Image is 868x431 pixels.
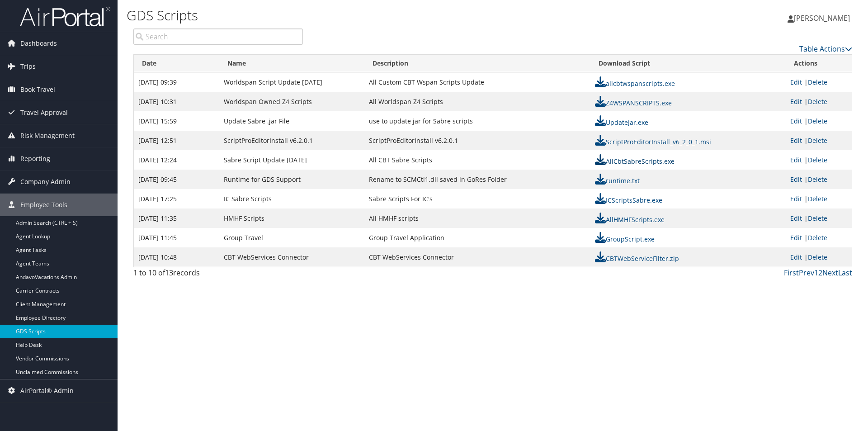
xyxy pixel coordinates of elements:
[364,150,590,170] td: All CBT Sabre Scripts
[786,131,852,150] td: |
[134,92,219,111] td: [DATE] 10:31
[20,124,75,147] span: Risk Management
[364,111,590,131] td: use to update jar for Sabre scripts
[790,97,802,106] a: Edit
[790,233,802,242] a: Edit
[134,111,219,131] td: [DATE] 15:59
[595,254,679,263] a: CBTWebServiceFilter.zip
[808,136,827,145] a: Delete
[127,6,615,25] h1: GDS Scripts
[134,170,219,189] td: [DATE] 09:45
[790,117,802,125] a: Edit
[134,247,219,267] td: [DATE] 10:48
[786,189,852,208] td: |
[595,176,640,185] a: runtime.txt
[595,118,648,127] a: UpdateJar.exe
[364,247,590,267] td: CBT WebServices Connector
[786,247,852,267] td: |
[808,156,827,164] a: Delete
[364,92,590,111] td: All Worldspan Z4 Scripts
[364,55,590,72] th: Description: activate to sort column ascending
[219,131,364,150] td: ScriptProEditorInstall v6.2.0.1
[219,55,364,72] th: Name: activate to sort column ascending
[808,214,827,223] a: Delete
[134,208,219,228] td: [DATE] 11:35
[786,150,852,170] td: |
[808,97,827,106] a: Delete
[20,78,55,101] span: Book Travel
[790,156,802,164] a: Edit
[219,92,364,111] td: Worldspan Owned Z4 Scripts
[808,78,827,86] a: Delete
[784,268,799,278] a: First
[595,79,675,88] a: allcbtwspanscripts.exe
[134,228,219,247] td: [DATE] 11:45
[20,171,71,193] span: Company Admin
[20,194,67,216] span: Employee Tools
[364,170,590,189] td: Rename to SCMCtl1.dll saved in GoRes Folder
[822,268,838,278] a: Next
[595,215,665,224] a: AllHMHFScripts.exe
[799,44,852,54] a: Table Actions
[786,208,852,228] td: |
[133,28,303,45] input: Search
[790,136,802,145] a: Edit
[134,72,219,92] td: [DATE] 09:39
[364,228,590,247] td: Group Travel Application
[790,175,802,184] a: Edit
[790,214,802,223] a: Edit
[786,55,852,72] th: Actions
[20,147,50,170] span: Reporting
[364,131,590,150] td: ScriptProEditorInstall v6.2.0.1
[808,194,827,203] a: Delete
[786,228,852,247] td: |
[799,268,814,278] a: Prev
[219,72,364,92] td: Worldspan Script Update [DATE]
[788,5,859,32] a: [PERSON_NAME]
[595,235,655,243] a: GroupScript.exe
[808,117,827,125] a: Delete
[790,194,802,203] a: Edit
[134,189,219,208] td: [DATE] 17:25
[790,78,802,86] a: Edit
[786,111,852,131] td: |
[808,175,827,184] a: Delete
[808,233,827,242] a: Delete
[20,32,57,55] span: Dashboards
[786,170,852,189] td: |
[20,379,74,402] span: AirPortal® Admin
[590,55,786,72] th: Download Script: activate to sort column ascending
[20,6,110,27] img: airportal-logo.png
[219,150,364,170] td: Sabre Script Update [DATE]
[790,253,802,261] a: Edit
[595,196,662,204] a: ICScriptsSabre.exe
[219,111,364,131] td: Update Sabre .jar File
[219,208,364,228] td: HMHF Scripts
[219,247,364,267] td: CBT WebServices Connector
[808,253,827,261] a: Delete
[165,268,173,278] span: 13
[364,72,590,92] td: All Custom CBT Wspan Scripts Update
[134,55,219,72] th: Date: activate to sort column ascending
[219,189,364,208] td: IC Sabre Scripts
[20,55,36,78] span: Trips
[595,99,672,107] a: Z4WSPANSCRIPTS.exe
[219,228,364,247] td: Group Travel
[595,137,711,146] a: ScriptProEditorInstall_v6_2_0_1.msi
[219,170,364,189] td: Runtime for GDS Support
[364,208,590,228] td: All HMHF scripts
[786,72,852,92] td: |
[814,268,818,278] a: 1
[595,157,675,166] a: AllCbtSabreScripts.exe
[364,189,590,208] td: Sabre Scripts For IC's
[134,131,219,150] td: [DATE] 12:51
[786,92,852,111] td: |
[838,268,852,278] a: Last
[20,101,68,124] span: Travel Approval
[133,267,303,283] div: 1 to 10 of records
[818,268,822,278] a: 2
[134,150,219,170] td: [DATE] 12:24
[794,13,850,23] span: [PERSON_NAME]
